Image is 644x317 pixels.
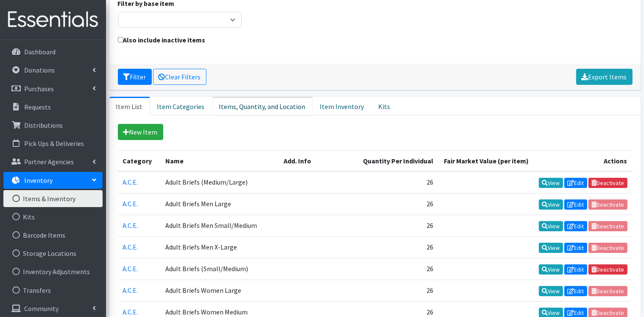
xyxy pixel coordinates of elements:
p: Dashboard [24,48,56,56]
a: A.C.E. [123,243,138,251]
a: A.C.E. [123,264,138,273]
th: Add. Info [279,150,358,171]
td: 26 [358,215,438,236]
a: Donations [3,62,103,79]
a: Barcode Items [3,227,103,244]
a: Transfers [3,282,103,299]
a: Kits [371,97,398,115]
a: View [539,243,563,253]
a: Purchases [3,80,103,97]
a: Dashboard [3,43,103,60]
p: Donations [24,66,55,74]
a: Community [3,300,103,317]
th: Fair Market Value (per item) [439,150,534,171]
a: View [539,199,563,210]
a: Export Items [576,69,633,85]
td: 26 [358,171,438,194]
a: Edit [564,243,587,253]
td: Adult Briefs (Small/Medium) [160,258,279,280]
p: Distributions [24,121,63,129]
a: A.C.E. [123,308,138,316]
a: View [539,221,563,231]
a: Items & Inventory [3,190,103,207]
a: A.C.E. [123,286,138,295]
a: New Item [118,124,163,140]
a: Requests [3,98,103,115]
td: Adult Briefs Men Small/Medium [160,215,279,236]
p: Community [24,304,59,313]
td: Adult Briefs (Medium/Large) [160,171,279,194]
a: Deactivate [588,264,627,275]
img: HumanEssentials [3,6,103,34]
td: 26 [358,236,438,258]
a: Item Categories [150,97,212,115]
a: Inventory Adjustments [3,263,103,280]
label: Also include inactive items [118,35,206,45]
td: 26 [358,193,438,215]
a: Item Inventory [313,97,371,115]
a: Items, Quantity, and Location [212,97,313,115]
a: Clear Filters [153,69,206,85]
a: Kits [3,208,103,225]
a: View [539,286,563,296]
a: Pick Ups & Deliveries [3,135,103,152]
a: Distributions [3,117,103,134]
a: Edit [564,221,587,231]
button: Filter [118,69,152,85]
a: Edit [564,264,587,275]
th: Actions [534,150,633,171]
td: 26 [358,280,438,302]
a: View [539,264,563,275]
p: Purchases [24,84,54,93]
td: Adult Briefs Men Large [160,193,279,215]
a: Item List [109,97,150,115]
a: Edit [564,199,587,210]
a: A.C.E. [123,221,138,230]
p: Pick Ups & Deliveries [24,139,84,148]
a: Deactivate [588,178,627,188]
p: Partner Agencies [24,157,74,166]
a: A.C.E. [123,178,138,186]
td: Adult Briefs Women Large [160,280,279,302]
td: 26 [358,258,438,280]
th: Name [160,150,279,171]
td: Adult Briefs Men X-Large [160,236,279,258]
th: Quantity Per Individual [358,150,438,171]
a: A.C.E. [123,199,138,208]
p: Requests [24,103,51,111]
a: View [539,178,563,188]
a: Edit [564,286,587,296]
p: Inventory [24,176,53,185]
a: Inventory [3,172,103,189]
a: Storage Locations [3,245,103,262]
a: Edit [564,178,587,188]
th: Category [118,150,160,171]
input: Also include inactive items [118,37,123,42]
a: Partner Agencies [3,153,103,170]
